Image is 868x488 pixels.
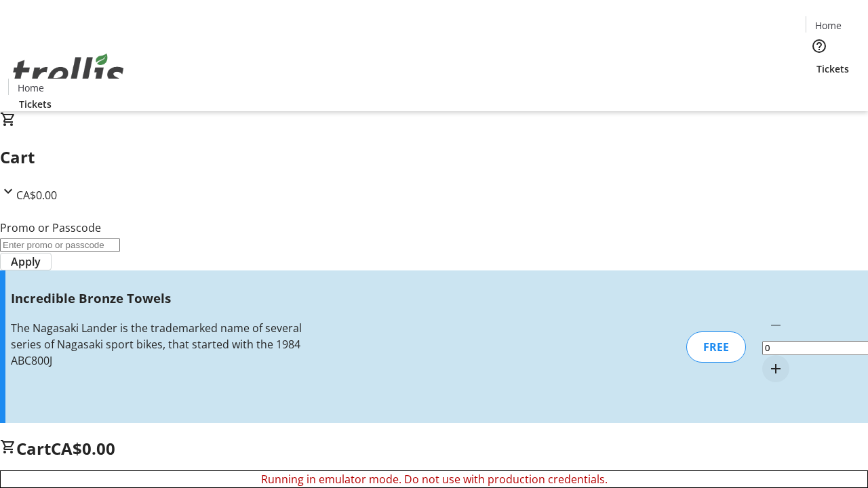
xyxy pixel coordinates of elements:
[18,81,44,95] span: Home
[806,76,833,103] button: Cart
[806,62,860,76] a: Tickets
[16,188,57,203] span: CA$0.00
[686,331,746,363] div: FREE
[51,437,115,460] span: CA$0.00
[8,97,62,111] a: Tickets
[11,320,307,369] div: The Nagasaki Lander is the trademarked name of several series of Nagasaki sport bikes, that start...
[8,39,129,106] img: Orient E2E Organization Lj8VqMCg50's Logo
[19,97,52,111] span: Tickets
[806,33,833,60] button: Help
[11,289,307,308] h3: Incredible Bronze Towels
[11,253,41,270] span: Apply
[806,18,850,33] a: Home
[815,18,842,33] span: Home
[762,355,789,382] button: Increment by one
[816,62,849,76] span: Tickets
[9,81,52,95] a: Home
